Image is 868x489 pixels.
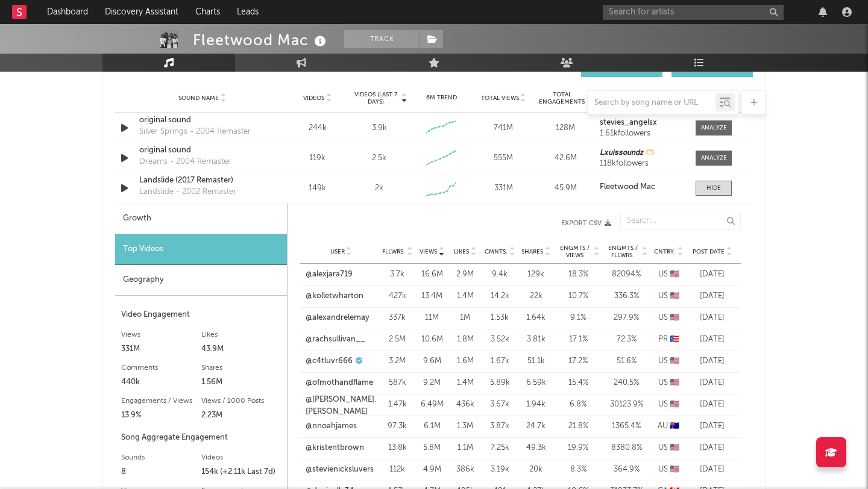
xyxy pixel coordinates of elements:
div: 3.19k [485,464,515,476]
a: @ofmothandflame [306,377,373,389]
span: 🇺🇸 [670,400,679,408]
div: 7.25k [485,442,515,454]
div: AU [653,420,684,432]
span: Shares [521,248,543,255]
div: 11M [418,312,445,324]
div: 97.3k [382,420,412,432]
div: 72.3 % [605,334,647,346]
input: Search for artists [603,5,784,20]
div: 587k [382,377,412,389]
div: 436k [451,399,479,411]
span: Engmts / Fllwrs. [605,244,640,259]
div: [DATE] [690,290,735,302]
div: 6.1M [418,420,445,432]
button: Export CSV [312,220,611,227]
div: 2.5M [382,334,412,346]
div: US [653,269,684,281]
div: 1.56M [201,375,281,390]
div: Likes [201,328,281,342]
span: Fllwrs. [382,248,405,255]
div: 2k [375,182,383,195]
div: 331M [121,342,201,357]
div: 3.81k [521,334,551,346]
div: 3.9k [372,122,387,134]
div: 9.2M [418,377,445,389]
div: 51.1k [521,355,551,367]
a: Fleetwood Mac [600,183,684,192]
div: 8380.8 % [605,442,647,454]
div: 1.4M [451,377,479,389]
div: 2.23M [201,408,281,423]
div: 42.6M [538,152,594,164]
div: 440k [121,375,201,390]
div: 6.49M [418,399,445,411]
div: [DATE] [690,464,735,476]
div: 154k (+2.11k Last 7d) [201,465,281,479]
div: [DATE] [690,355,735,367]
div: 6.8 % [557,399,599,411]
div: original sound [139,145,265,157]
div: 15.4 % [557,377,599,389]
div: 5.89k [485,377,515,389]
span: 🇺🇸 [670,466,679,473]
div: [DATE] [690,420,735,432]
div: Shares [201,361,281,375]
span: 🇵🇷 [670,335,679,343]
div: 3.2M [382,355,412,367]
div: 1.4M [451,290,479,302]
input: Search by song name or URL [588,98,715,108]
div: 2.5k [372,152,386,164]
div: 1.64k [521,312,551,324]
div: 49.3k [521,442,551,454]
a: @[PERSON_NAME].[PERSON_NAME] [306,394,376,417]
div: 331M [476,182,532,195]
div: 9.6M [418,355,445,367]
div: 9.1 % [557,312,599,324]
div: 13.8k [382,442,412,454]
strong: 𝙇𝙭𝙪𝙞𝙨𝙨𝙤𝙪𝙣𝙙𝙯 🫶🏻 [600,149,655,157]
div: 21.8 % [557,420,599,432]
div: 22k [521,290,551,302]
div: 1M [451,312,479,324]
div: 13.9% [121,408,201,423]
div: 364.9 % [605,464,647,476]
div: 1.53k [485,312,515,324]
div: 555M [476,152,532,164]
div: 1.1M [451,442,479,454]
div: Song Aggregate Engagement [121,431,281,445]
div: Growth [115,204,287,234]
div: Engagements / Views [121,394,201,408]
input: Search... [620,213,741,229]
div: 43.9M [201,342,281,357]
div: Dreams - 2004 Remaster [139,156,231,168]
div: [DATE] [690,399,735,411]
div: 6.59k [521,377,551,389]
div: US [653,399,684,411]
div: 3.52k [485,334,515,346]
strong: Fleetwood Mac [600,183,655,191]
div: US [653,290,684,302]
div: Fleetwood Mac [193,30,329,50]
div: 5.8M [418,442,445,454]
div: 8.3 % [557,464,599,476]
div: 240.5 % [605,377,647,389]
span: Cntry. [654,248,676,255]
strong: stevies_angelsx [600,119,657,126]
div: Video Engagement [121,308,281,322]
div: 1.6M [451,355,479,367]
div: 1.8M [451,334,479,346]
div: 427k [382,290,412,302]
div: 3.67k [485,399,515,411]
div: 336.3 % [605,290,647,302]
div: 244k [289,122,345,134]
div: [DATE] [690,334,735,346]
div: 112k [382,464,412,476]
a: @c4tluvr666 [306,355,353,367]
div: 10.7 % [557,290,599,302]
div: 118k followers [600,160,684,168]
span: 🇺🇸 [670,314,679,322]
span: Cmnts. [485,248,508,255]
span: 🇺🇸 [670,379,679,387]
div: Landslide - 2002 Remaster [139,186,236,198]
div: US [653,464,684,476]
